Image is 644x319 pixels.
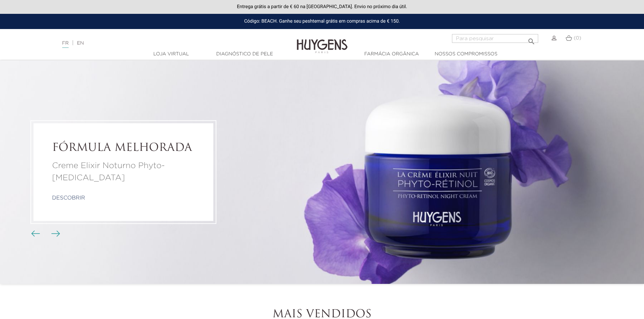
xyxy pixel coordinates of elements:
div: Botões de carrossel [34,229,56,239]
font: Código: BEACH. Ganhe seu peshtemal grátis em compras acima de € 150. [244,19,400,24]
a: Loja virtual [137,51,205,58]
a: EN [77,41,84,46]
input: Para pesquisar [452,34,538,43]
img: Huygens [297,28,348,54]
font: Creme Elixir Noturno Phyto-[MEDICAL_DATA] [52,162,165,182]
font: (0) [574,36,581,41]
button:  [525,32,538,41]
a: Nossos compromissos [431,51,501,58]
font: Nossos compromissos [435,52,498,56]
font: FÓRMULA MELHORADA [52,143,192,154]
a: Farmácia Orgânica [358,51,425,58]
font:  [527,37,535,46]
font: | [72,41,74,46]
a: Diagnóstico de pele [211,51,279,58]
font: Farmácia Orgânica [364,52,419,56]
font: descobrir [52,195,85,201]
font: FR [62,41,69,46]
font: Loja virtual [153,52,189,56]
font: Diagnóstico de pele [216,52,273,56]
font: Entrega grátis a partir de € 60 na [GEOGRAPHIC_DATA]. Envio no próximo dia útil. [237,4,407,9]
a: FR [62,41,69,48]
